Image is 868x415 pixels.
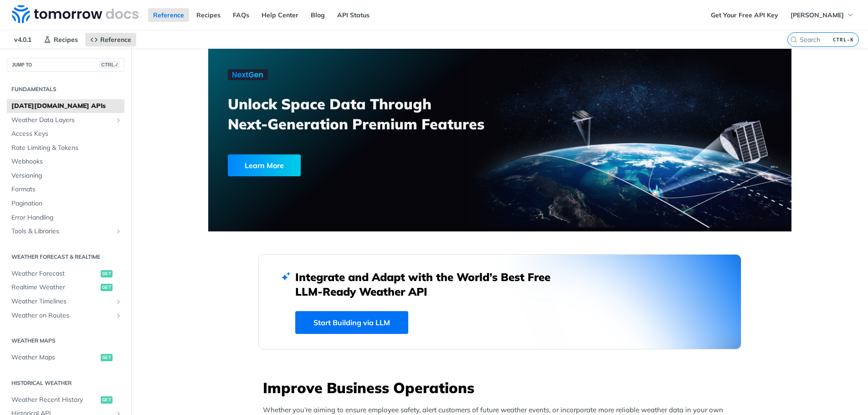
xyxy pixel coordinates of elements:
[706,8,783,22] a: Get Your Free API Key
[11,143,122,153] span: Rate Limiting & Tokens
[295,311,408,334] a: Start Building via LLM
[7,197,124,210] a: Pagination
[7,253,124,261] h2: Weather Forecast & realtime
[790,36,797,43] svg: Search
[115,298,122,305] button: Show subpages for Weather Timelines
[7,309,124,323] a: Weather on RoutesShow subpages for Weather on Routes
[11,353,98,362] span: Weather Maps
[11,102,122,111] span: [DATE][DOMAIN_NAME] APIs
[306,8,330,22] a: Blog
[7,225,124,238] a: Tools & LibrariesShow subpages for Tools & Libraries
[11,297,113,306] span: Weather Timelines
[7,99,124,113] a: [DATE][DOMAIN_NAME] APIs
[7,267,124,281] a: Weather Forecastget
[263,378,741,398] h3: Improve Business Operations
[7,85,124,93] h2: Fundamentals
[228,69,268,80] img: NextGen
[11,395,98,405] span: Weather Recent History
[11,199,122,208] span: Pagination
[11,283,98,292] span: Realtime Weather
[11,157,122,166] span: Webhooks
[101,284,113,291] span: get
[11,269,98,278] span: Weather Forecast
[791,11,844,19] span: [PERSON_NAME]
[7,113,124,127] a: Weather Data LayersShow subpages for Weather Data Layers
[11,116,113,125] span: Weather Data Layers
[7,169,124,183] a: Versioning
[9,33,36,46] span: v4.0.1
[7,295,124,308] a: Weather TimelinesShow subpages for Weather Timelines
[148,8,189,22] a: Reference
[257,8,303,22] a: Help Center
[7,141,124,155] a: Rate Limiting & Tokens
[7,58,124,72] button: JUMP TOCTRL-/
[7,337,124,345] h2: Weather Maps
[115,117,122,124] button: Show subpages for Weather Data Layers
[7,351,124,364] a: Weather Mapsget
[7,183,124,196] a: Formats
[100,36,131,44] span: Reference
[831,35,856,44] kbd: CTRL-K
[11,129,122,138] span: Access Keys
[11,171,122,180] span: Versioning
[115,228,122,235] button: Show subpages for Tools & Libraries
[7,281,124,294] a: Realtime Weatherget
[11,227,113,236] span: Tools & Libraries
[85,33,136,46] a: Reference
[332,8,375,22] a: API Status
[228,94,510,134] h3: Unlock Space Data Through Next-Generation Premium Features
[11,311,113,320] span: Weather on Routes
[228,154,301,176] div: Learn More
[7,155,124,169] a: Webhooks
[7,393,124,407] a: Weather Recent Historyget
[786,8,859,22] button: [PERSON_NAME]
[11,185,122,194] span: Formats
[101,270,113,277] span: get
[11,213,122,222] span: Error Handling
[99,61,119,68] span: CTRL-/
[228,154,453,176] a: Learn More
[7,127,124,141] a: Access Keys
[7,211,124,225] a: Error Handling
[12,5,139,23] img: Tomorrow.io Weather API Docs
[191,8,226,22] a: Recipes
[115,312,122,319] button: Show subpages for Weather on Routes
[295,270,564,299] h2: Integrate and Adapt with the World’s Best Free LLM-Ready Weather API
[101,396,113,404] span: get
[54,36,78,44] span: Recipes
[39,33,83,46] a: Recipes
[101,354,113,361] span: get
[228,8,254,22] a: FAQs
[7,379,124,387] h2: Historical Weather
